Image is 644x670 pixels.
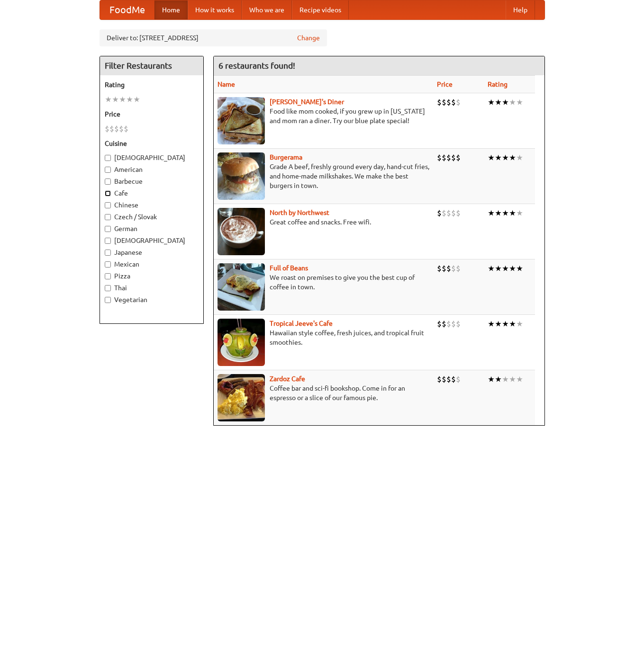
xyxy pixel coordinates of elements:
[133,94,140,105] li: ★
[105,167,111,173] input: American
[270,375,305,383] b: Zardoz Cafe
[516,152,523,163] li: ★
[105,283,199,293] label: Thai
[437,152,442,163] li: $
[270,209,329,216] a: North by Northwest
[126,94,133,105] li: ★
[495,319,502,329] li: ★
[495,97,502,107] li: ★
[451,208,456,218] li: $
[105,80,199,89] h5: Rating
[442,319,446,329] li: $
[509,374,516,384] li: ★
[446,152,451,163] li: $
[509,97,516,107] li: ★
[516,97,523,107] li: ★
[112,94,119,105] li: ★
[446,374,451,384] li: $
[218,162,429,190] p: Grade A beef, freshly ground every day, hand-cut fries, and home-made milkshakes. We make the bes...
[105,285,111,291] input: Thai
[100,29,327,46] div: Deliver to: [STREET_ADDRESS]
[456,208,461,218] li: $
[451,319,456,329] li: $
[488,208,495,218] li: ★
[105,177,199,186] label: Barbecue
[495,152,502,163] li: ★
[451,97,456,107] li: $
[218,319,265,366] img: jeeves.jpg
[105,212,199,222] label: Czech / Slovak
[242,0,292,19] a: Who we are
[124,124,128,134] li: $
[218,208,265,255] img: north.jpg
[119,94,126,105] li: ★
[105,214,111,220] input: Czech / Slovak
[105,94,112,105] li: ★
[270,98,344,106] a: [PERSON_NAME]'s Diner
[270,153,302,161] a: Burgerama
[105,271,199,281] label: Pizza
[218,107,429,125] p: Food like mom cooked, if you grew up in [US_STATE] and mom ran a diner. Try our blue plate special!
[442,263,446,274] li: $
[437,374,442,384] li: $
[114,124,119,134] li: $
[105,124,109,134] li: $
[105,236,199,245] label: [DEMOGRAPHIC_DATA]
[516,374,523,384] li: ★
[105,248,199,257] label: Japanese
[105,226,111,232] input: German
[488,263,495,274] li: ★
[188,0,242,19] a: How it works
[105,188,199,198] label: Cafe
[495,263,502,274] li: ★
[270,264,308,272] a: Full of Beans
[456,319,461,329] li: $
[105,238,111,244] input: [DEMOGRAPHIC_DATA]
[488,319,495,329] li: ★
[451,152,456,163] li: $
[488,152,495,163] li: ★
[105,190,111,197] input: Cafe
[105,259,199,269] label: Mexican
[105,179,111,185] input: Barbecue
[292,0,349,19] a: Recipe videos
[456,97,461,107] li: $
[218,80,235,88] a: Name
[502,319,509,329] li: ★
[218,217,429,227] p: Great coffee and snacks. Free wifi.
[105,165,199,174] label: American
[502,374,509,384] li: ★
[442,152,446,163] li: $
[100,0,154,19] a: FoodMe
[218,152,265,200] img: burgerama.jpg
[218,328,429,347] p: Hawaiian style coffee, fresh juices, and tropical fruit smoothies.
[105,224,199,233] label: German
[509,263,516,274] li: ★
[105,202,111,208] input: Chinese
[495,208,502,218] li: ★
[502,152,509,163] li: ★
[446,263,451,274] li: $
[270,320,333,327] b: Tropical Jeeve's Cafe
[495,374,502,384] li: ★
[506,0,535,19] a: Help
[119,124,124,134] li: $
[218,61,295,70] ng-pluralize: 6 restaurants found!
[502,263,509,274] li: ★
[456,374,461,384] li: $
[509,152,516,163] li: ★
[154,0,188,19] a: Home
[437,319,442,329] li: $
[446,97,451,107] li: $
[446,208,451,218] li: $
[105,109,199,119] h5: Price
[100,56,203,75] h4: Filter Restaurants
[451,263,456,274] li: $
[437,97,442,107] li: $
[502,208,509,218] li: ★
[105,139,199,148] h5: Cuisine
[218,97,265,144] img: sallys.jpg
